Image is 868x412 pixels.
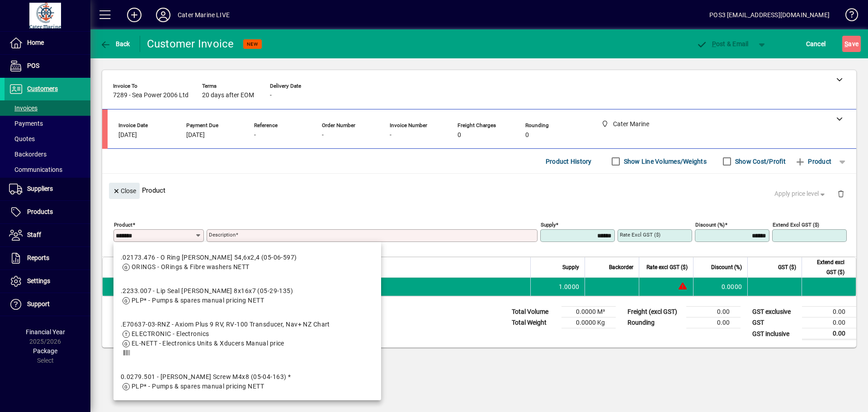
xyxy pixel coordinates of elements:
span: PLP* - Pumps & spares manual pricing NETT [132,297,264,304]
span: Backorders [9,151,47,158]
span: Backorder [609,262,633,272]
span: NEW [247,41,258,47]
td: 0.00 [686,317,741,328]
span: - [270,92,272,99]
span: Product History [546,154,592,169]
button: Back [98,36,132,52]
div: .2233.007 - Lip Seal [PERSON_NAME] 8x16x7 (05-29-135) [121,286,293,296]
td: 0.0000 [693,278,747,296]
span: 0 [458,132,461,139]
a: Home [5,32,90,54]
button: Close [109,183,140,199]
mat-label: Rate excl GST ($) [620,232,660,238]
a: Communications [5,162,90,177]
div: Product [102,174,856,207]
td: 0.00 [802,307,856,317]
app-page-header-button: Back [90,36,140,52]
a: Settings [5,270,90,293]
span: Customers [27,85,58,92]
a: Reports [5,247,90,270]
span: Staff [27,231,41,238]
span: Supply [562,262,579,272]
span: S [844,40,848,47]
button: Product History [542,153,595,170]
span: POS [27,62,39,69]
a: Products [5,201,90,223]
span: P [712,40,716,47]
a: Invoices [5,100,90,116]
td: Rounding [623,317,686,328]
td: 0.00 [802,328,856,340]
span: Package [33,347,57,355]
mat-label: Discount (%) [695,222,725,228]
a: Backorders [5,147,90,162]
span: - [390,132,392,139]
a: Staff [5,224,90,246]
app-page-header-button: Delete [830,189,852,198]
span: ave [844,37,859,51]
div: Customer Invoice [147,37,234,51]
span: Products [27,208,53,215]
td: 0.00 [802,317,856,328]
span: Rate excl GST ($) [646,262,688,272]
td: GST exclusive [748,307,802,317]
span: Financial Year [26,328,65,336]
label: Show Cost/Profit [733,157,786,166]
button: Save [842,36,861,52]
span: Suppliers [27,185,53,192]
td: 0.0000 M³ [561,307,616,317]
span: - [322,132,324,139]
td: Total Volume [507,307,561,317]
span: ost & Email [696,40,749,47]
div: POS3 [EMAIL_ADDRESS][DOMAIN_NAME] [709,8,830,22]
span: Settings [27,277,50,284]
a: Suppliers [5,178,90,200]
a: Quotes [5,131,90,147]
td: GST [748,317,802,328]
span: - [254,132,256,139]
mat-option: .E70637-03-RNZ - Axiom Plus 9 RV, RV-100 Transducer, Nav+ NZ Chart [113,313,381,365]
span: 20 days after EOM [202,92,254,99]
span: EL-NETT - Electronics Units & Xducers Manual price [132,340,284,347]
span: Payments [9,120,43,127]
span: Cancel [806,37,826,51]
span: 0 [525,132,529,139]
a: Knowledge Base [839,2,857,31]
div: .02173.476 - O Ring [PERSON_NAME] 54,6x2,4 (05-06-597) [121,253,297,262]
button: Cancel [804,36,828,52]
span: ELECTRONIC - Electronics [132,330,209,337]
span: 1.0000 [559,282,580,291]
td: 0.0000 Kg [561,317,616,328]
span: Support [27,300,50,308]
mat-option: 0.0279.501 - Johnson Screw M4x8 (05-04-163) * [113,365,381,398]
span: Reports [27,254,49,261]
span: Extend excl GST ($) [807,257,844,277]
td: Total Weight [507,317,561,328]
span: ORINGS - ORings & Fibre washers NETT [132,263,250,270]
span: Communications [9,166,62,173]
button: Delete [830,183,852,204]
span: Discount (%) [711,262,742,272]
div: Cater Marine LIVE [178,8,230,22]
button: Profile [149,7,178,23]
a: POS [5,55,90,77]
td: GST inclusive [748,328,802,340]
div: 0.0279.501 - [PERSON_NAME] Screw M4x8 (05-04-163) * [121,372,291,382]
mat-label: Product [114,222,132,228]
div: .E70637-03-RNZ - Axiom Plus 9 RV, RV-100 Transducer, Nav+ NZ Chart [121,320,330,329]
span: Quotes [9,135,35,142]
span: Back [100,40,130,47]
span: 7289 - Sea Power 2006 Ltd [113,92,189,99]
button: Apply price level [771,186,830,202]
span: [DATE] [186,132,205,139]
button: Post & Email [692,36,753,52]
button: Add [120,7,149,23]
mat-option: .2233.007 - Lip Seal Johnson 8x16x7 (05-29-135) [113,279,381,313]
a: Payments [5,116,90,131]
mat-option: .02173.476 - O Ring Johnson 54,6x2,4 (05-06-597) [113,246,381,279]
span: Invoices [9,104,38,112]
span: Close [113,184,136,199]
span: GST ($) [778,262,796,272]
span: PLP* - Pumps & spares manual pricing NETT [132,383,264,390]
a: Support [5,293,90,316]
